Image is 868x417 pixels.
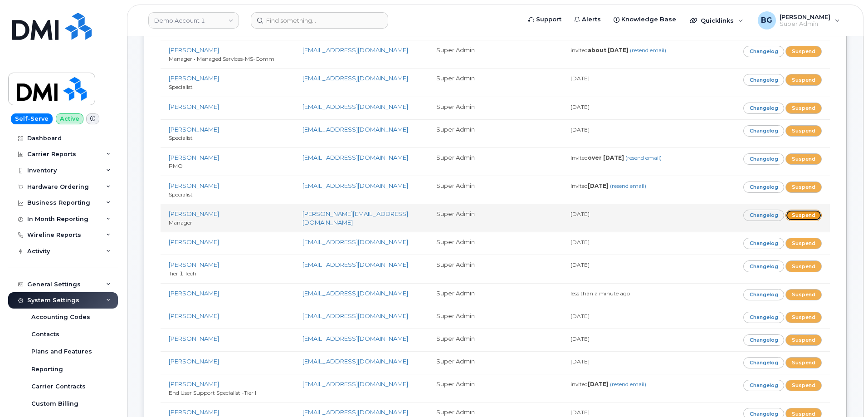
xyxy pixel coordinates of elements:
small: [DATE] [571,261,590,268]
a: [PERSON_NAME] [169,46,219,54]
a: Suspend [785,125,822,137]
a: Suspend [785,312,822,323]
a: [PERSON_NAME] [169,408,219,416]
td: Super Admin [428,97,562,119]
small: invited [571,182,646,189]
small: Tier 1 Tech [169,270,196,277]
a: [EMAIL_ADDRESS][DOMAIN_NAME] [302,46,408,54]
input: Find something... [251,12,388,29]
td: Super Admin [428,147,562,176]
a: Suspend [785,260,822,272]
a: Demo Account 1 [148,12,239,29]
a: Suspend [785,210,822,221]
span: Super Admin [780,20,830,28]
small: invited [571,47,666,54]
td: Super Admin [428,306,562,329]
a: Suspend [785,334,822,346]
td: Super Admin [428,374,562,402]
a: Changelog [743,312,785,323]
a: [EMAIL_ADDRESS][DOMAIN_NAME] [302,335,408,342]
small: [DATE] [571,211,590,217]
td: Super Admin [428,283,562,306]
a: Suspend [785,46,822,57]
td: Super Admin [428,255,562,283]
a: [EMAIL_ADDRESS][DOMAIN_NAME] [302,358,408,365]
a: [PERSON_NAME] [169,154,219,161]
td: Super Admin [428,204,562,232]
a: Knowledge Base [607,10,683,29]
a: Changelog [743,182,785,193]
a: Suspend [785,103,822,114]
small: [DATE] [571,335,590,342]
a: [EMAIL_ADDRESS][DOMAIN_NAME] [302,380,408,388]
strong: [DATE] [588,182,609,189]
a: [PERSON_NAME] [169,103,219,110]
a: Changelog [743,153,785,165]
small: [DATE] [571,126,590,133]
a: Suspend [785,357,822,368]
a: [PERSON_NAME] [169,182,219,189]
td: Super Admin [428,68,562,96]
a: [PERSON_NAME] [169,312,219,319]
a: [PERSON_NAME] [169,380,219,388]
small: End User Support Specialist -Tier I [169,389,256,396]
a: [EMAIL_ADDRESS][DOMAIN_NAME] [302,103,408,110]
small: invited [571,381,646,388]
span: Support [536,15,561,24]
a: Changelog [743,238,785,249]
td: Super Admin [428,176,562,204]
small: [DATE] [571,75,590,82]
a: (resend email) [610,381,646,388]
small: Specialist [169,191,193,198]
a: [PERSON_NAME] [169,289,219,297]
td: Super Admin [428,119,562,147]
a: Changelog [743,46,785,57]
small: [DATE] [571,313,590,319]
a: [EMAIL_ADDRESS][DOMAIN_NAME] [302,408,408,416]
a: [EMAIL_ADDRESS][DOMAIN_NAME] [302,238,408,245]
a: (resend email) [630,47,666,54]
a: [EMAIL_ADDRESS][DOMAIN_NAME] [302,182,408,189]
small: Specialist [169,83,193,90]
a: [EMAIL_ADDRESS][DOMAIN_NAME] [302,126,408,133]
a: Changelog [743,357,785,368]
small: [DATE] [571,358,590,365]
span: BG [761,15,772,26]
a: Suspend [785,182,822,193]
small: less than a minute ago [571,290,630,297]
a: Changelog [743,210,785,221]
strong: about [DATE] [588,47,629,54]
small: [DATE] [571,103,590,110]
div: Bill Geary [751,11,846,29]
a: Changelog [743,125,785,137]
td: Super Admin [428,329,562,351]
td: Super Admin [428,351,562,374]
small: PMO [169,162,183,169]
a: Changelog [743,74,785,85]
small: invited [571,154,662,161]
td: Super Admin [428,40,562,68]
td: Super Admin [428,232,562,255]
a: [EMAIL_ADDRESS][DOMAIN_NAME] [302,74,408,82]
span: [PERSON_NAME] [780,13,830,20]
a: Alerts [568,10,607,29]
a: [PERSON_NAME] [169,238,219,245]
a: [EMAIL_ADDRESS][DOMAIN_NAME] [302,261,408,268]
strong: [DATE] [588,381,609,388]
a: Suspend [785,153,822,165]
a: Suspend [785,380,822,391]
small: [DATE] [571,409,590,416]
a: [PERSON_NAME] [169,335,219,342]
a: [EMAIL_ADDRESS][DOMAIN_NAME] [302,154,408,161]
small: [DATE] [571,239,590,245]
a: Suspend [785,238,822,249]
a: [PERSON_NAME] [169,210,219,217]
small: Specialist [169,134,193,141]
a: [PERSON_NAME][EMAIL_ADDRESS][DOMAIN_NAME] [302,210,408,226]
a: [PERSON_NAME] [169,358,219,365]
a: (resend email) [610,182,646,189]
small: Manager [169,219,192,226]
a: Changelog [743,380,785,391]
a: (resend email) [625,154,662,161]
a: Suspend [785,289,822,300]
